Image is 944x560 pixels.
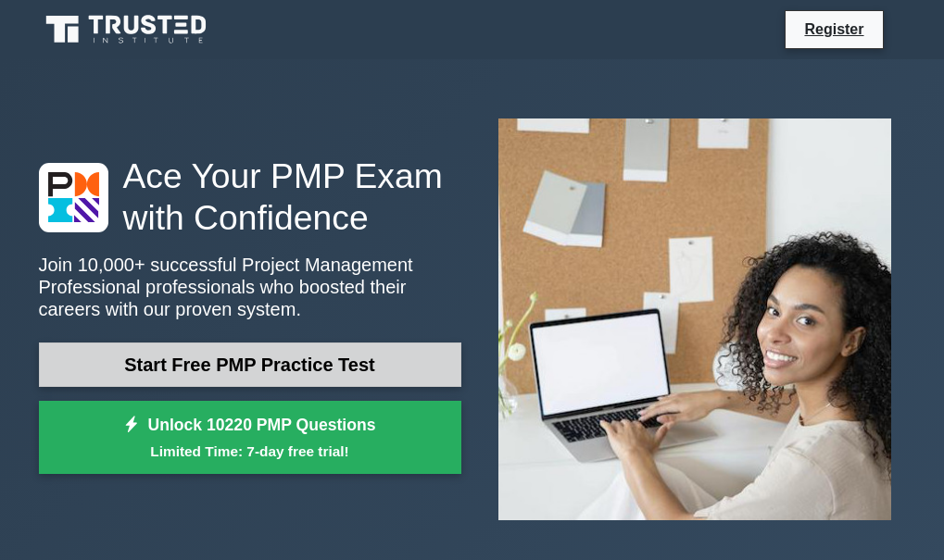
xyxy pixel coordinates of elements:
a: Unlock 10220 PMP QuestionsLimited Time: 7-day free trial! [39,401,461,475]
p: Join 10,000+ successful Project Management Professional professionals who boosted their careers w... [39,254,461,320]
h1: Ace Your PMP Exam with Confidence [39,156,461,238]
a: Register [793,18,875,41]
a: Start Free PMP Practice Test [39,342,461,387]
small: Limited Time: 7-day free trial! [62,441,438,462]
